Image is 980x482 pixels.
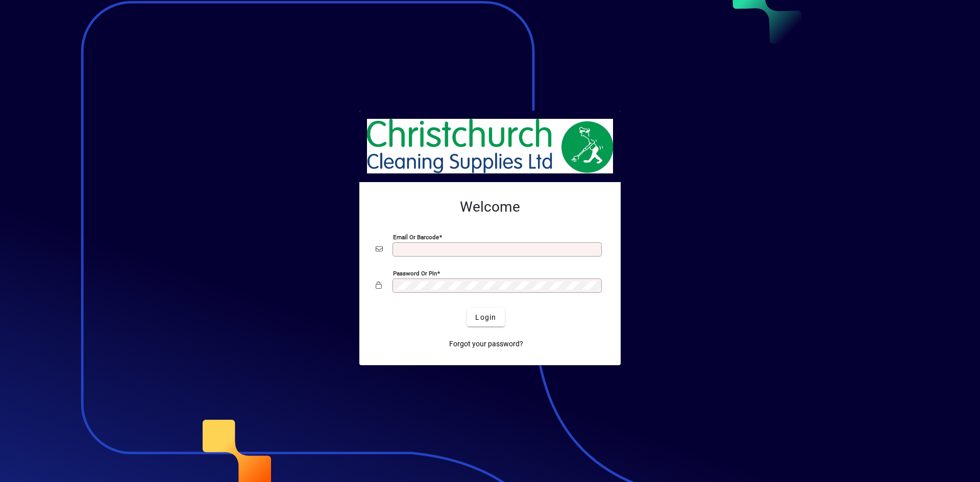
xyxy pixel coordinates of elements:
[445,335,527,353] a: Forgot your password?
[449,339,523,349] span: Forgot your password?
[467,308,504,326] button: Login
[475,312,496,323] span: Login
[376,198,604,216] h2: Welcome
[393,270,437,277] mat-label: Password or Pin
[393,234,439,241] mat-label: Email or Barcode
